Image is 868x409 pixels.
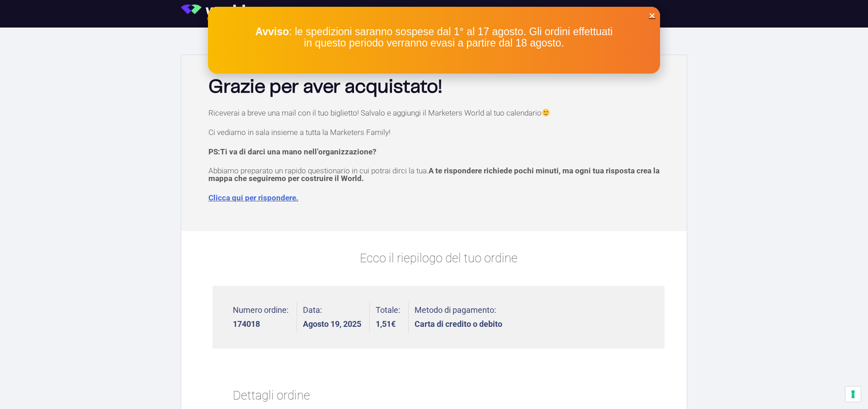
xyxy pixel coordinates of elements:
[391,319,396,329] span: €
[220,147,376,156] span: Ti va di darci una mano nell’organizzazione?
[542,109,550,116] img: 🙂
[376,302,409,332] li: Totale:
[208,193,298,202] a: Clicca qui per rispondere.
[208,78,442,96] b: Grazie per aver acquistato!
[208,166,660,183] span: A te rispondere richiede pochi minuti, ma ogni tua risposta crea la mappa che seguiremo per costr...
[303,302,370,332] li: Data:
[233,320,288,328] strong: 174018
[376,319,396,329] bdi: 1,51
[212,249,665,268] p: Ecco il riepilogo del tuo ordine
[233,302,297,332] li: Numero ordine:
[208,109,669,117] p: Riceverai a breve una mail con il tuo biglietto! Salvalo e aggiungi il Marketers World al tuo cal...
[7,374,34,401] iframe: Customerly Messenger Launcher
[253,26,615,49] p: : le spedizioni saranno sospese dal 1° al 17 agosto. Gli ordini effettuati in questo periodo verr...
[845,386,861,402] button: Le tue preferenze relative al consenso per le tecnologie di tracciamento
[208,167,669,182] p: Abbiamo preparato un rapido questionario in cui potrai dirci la tua.
[255,26,289,37] strong: Avviso
[208,129,669,136] p: Ci vediamo in sala insieme a tutta la Marketers Family!
[415,320,502,328] strong: Carta di credito o debito
[208,147,376,156] strong: PS:
[415,302,502,332] li: Metodo di pagamento:
[303,320,361,328] strong: Agosto 19, 2025
[649,12,656,19] a: Close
